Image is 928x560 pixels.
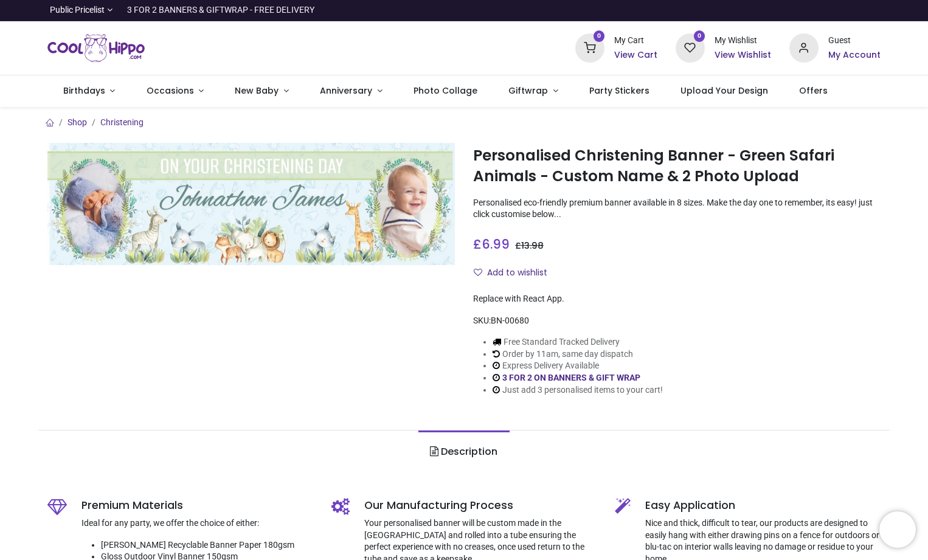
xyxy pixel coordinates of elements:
div: Guest [828,35,881,47]
span: Occasions [147,85,194,97]
a: 0 [575,43,604,52]
i: Add to wishlist [474,268,482,277]
sup: 0 [594,30,605,42]
li: Express Delivery Available [493,360,663,372]
div: My Wishlist [715,35,771,47]
button: Add to wishlistAdd to wishlist [473,263,558,283]
a: Birthdays [47,75,131,107]
a: My Account [828,49,881,61]
a: 3 FOR 2 ON BANNERS & GIFT WRAP [502,373,640,382]
div: Replace with React App. [473,293,881,305]
span: Upload Your Design [680,85,768,97]
a: 0 [676,43,705,52]
iframe: Customer reviews powered by Trustpilot [625,4,881,16]
h5: Easy Application [645,498,881,513]
li: [PERSON_NAME] Recyclable Banner Paper 180gsm [101,539,313,551]
iframe: Brevo live chat [879,511,916,548]
span: £ [515,240,544,252]
a: New Baby [220,75,305,107]
span: 13.98 [521,240,544,252]
span: Birthdays [63,85,105,97]
a: View Cart [614,49,657,61]
li: Free Standard Tracked Delivery [493,336,663,348]
span: Anniversary [320,85,372,97]
p: Personalised eco-friendly premium banner available in 8 sizes. Make the day one to remember, its ... [473,197,881,221]
span: Public Pricelist [50,4,105,16]
p: Ideal for any party, we offer the choice of either: [81,517,313,530]
span: Offers [799,85,828,97]
li: Order by 11am, same day dispatch [493,348,663,361]
img: Personalised Christening Banner - Green Safari Animals - Custom Name & 2 Photo Upload [47,143,455,265]
a: Anniversary [304,75,398,107]
sup: 0 [694,30,705,42]
span: Photo Collage [414,85,477,97]
h5: Our Manufacturing Process [364,498,597,513]
a: Public Pricelist [47,4,113,16]
div: 3 FOR 2 BANNERS & GIFTWRAP - FREE DELIVERY [127,4,314,16]
span: BN-00680 [491,316,529,325]
span: Party Stickers [589,85,649,97]
span: £ [473,235,510,253]
div: SKU: [473,315,881,327]
div: My Cart [614,35,657,47]
a: Description [418,430,509,473]
a: Shop [68,117,87,127]
a: Logo of Cool Hippo [47,31,145,65]
li: Just add 3 personalised items to your cart! [493,384,663,396]
span: 6.99 [482,235,510,253]
h5: Premium Materials [81,498,313,513]
a: Christening [100,117,144,127]
span: Giftwrap [508,85,548,97]
span: New Baby [235,85,279,97]
img: Cool Hippo [47,31,145,65]
a: Giftwrap [493,75,573,107]
a: Occasions [131,75,220,107]
h1: Personalised Christening Banner - Green Safari Animals - Custom Name & 2 Photo Upload [473,145,881,187]
a: View Wishlist [715,49,771,61]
